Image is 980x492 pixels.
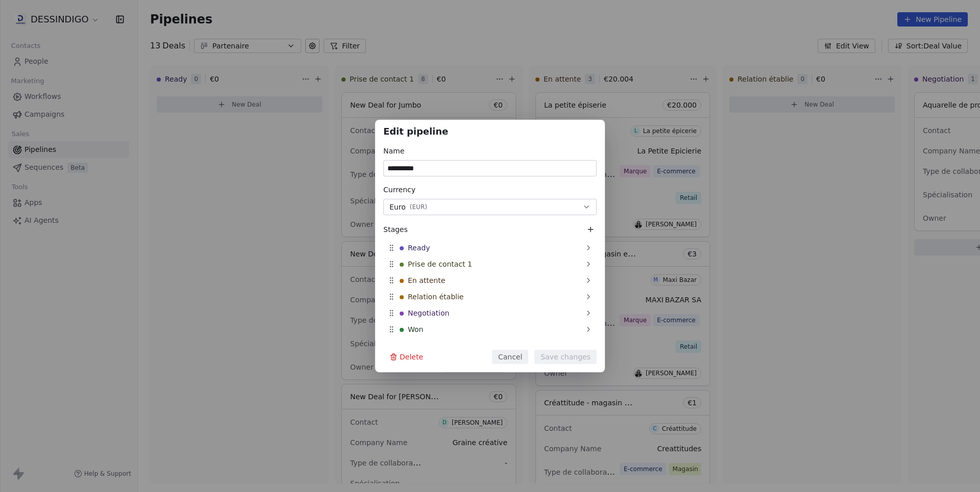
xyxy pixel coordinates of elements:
[408,324,423,334] span: Won
[383,338,597,354] div: Lost
[383,350,429,364] button: Delete
[383,224,408,235] span: Stages
[408,275,445,286] span: En attente
[410,203,427,211] span: ( EUR )
[383,146,597,156] div: Name
[408,259,472,269] span: Prise de contact 1
[383,199,597,215] button: Euro(EUR)
[408,243,430,253] span: Ready
[383,305,597,321] div: Negotiation
[383,185,597,195] div: Currency
[408,308,449,318] span: Negotiation
[408,292,463,302] span: Relation établie
[408,341,423,351] span: Lost
[383,256,597,272] div: Prise de contact 1
[383,272,597,289] div: En attente
[383,128,597,138] h1: Edit pipeline
[383,240,597,256] div: Ready
[534,350,597,364] button: Save changes
[389,202,406,213] span: Euro
[383,289,597,305] div: Relation établie
[383,321,597,338] div: Won
[492,350,528,364] button: Cancel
